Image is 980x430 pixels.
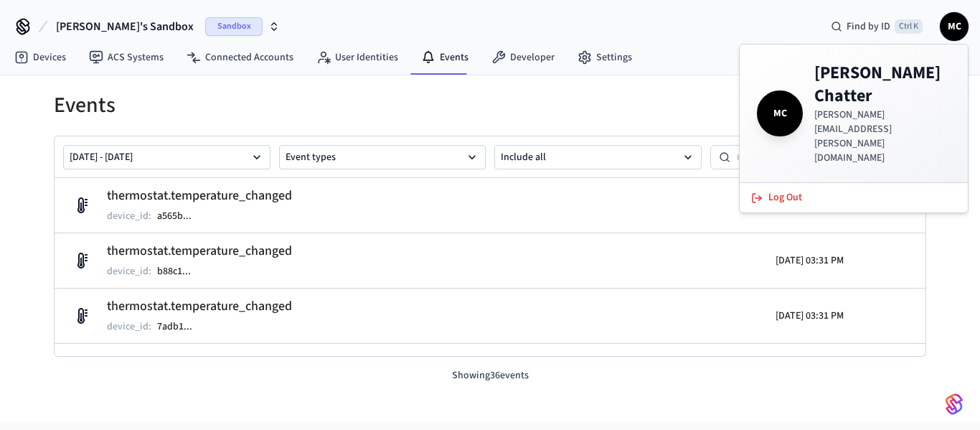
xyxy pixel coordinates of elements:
[77,45,175,70] a: ACS Systems
[54,93,926,118] h1: Events
[107,186,292,206] h2: thermostat.temperature_changed
[107,296,292,317] h2: thermostat.temperature_changed
[63,145,270,169] button: [DATE] - [DATE]
[56,18,194,35] span: [PERSON_NAME]'s Sandbox
[54,368,926,383] p: Showing 36 events
[154,207,206,225] button: a565b...
[107,319,151,334] p: device_id :
[107,209,151,223] p: device_id :
[814,108,951,165] p: [PERSON_NAME][EMAIL_ADDRESS][PERSON_NAME][DOMAIN_NAME]
[3,45,77,70] a: Devices
[107,264,151,279] p: device_id :
[305,45,410,70] a: User Identities
[814,62,951,108] h4: [PERSON_NAME] Chatter
[760,93,800,134] span: MC
[410,45,480,70] a: Events
[819,14,934,39] div: Find by IDCtrl K
[847,19,890,34] span: Find by ID
[205,17,263,36] span: Sandbox
[480,45,566,70] a: Developer
[107,241,292,261] h2: thermostat.temperature_changed
[107,352,292,372] h2: thermostat.temperature_changed
[154,318,207,335] button: 7adb1...
[941,14,967,39] span: MC
[940,12,969,41] button: MC
[895,19,923,34] span: Ctrl K
[175,45,305,70] a: Connected Accounts
[279,145,486,169] button: Event types
[776,309,844,323] p: [DATE] 03:31 PM
[946,393,963,416] img: SeamLogoGradient.69752ec5.svg
[776,253,844,268] p: [DATE] 03:31 PM
[494,145,702,169] button: Include all
[154,263,205,280] button: b88c1...
[566,45,644,70] a: Settings
[743,186,965,210] button: Log Out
